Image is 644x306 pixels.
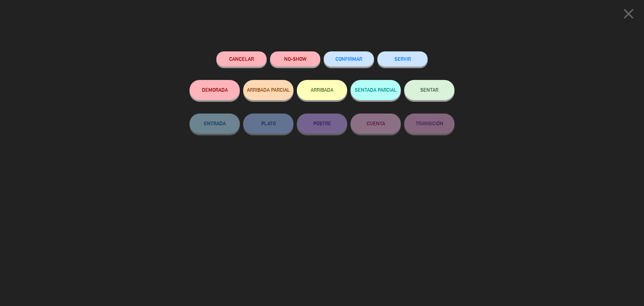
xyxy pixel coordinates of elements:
[335,56,362,62] span: CONFIRMAR
[243,114,293,134] button: PLATO
[351,114,401,134] button: CUENTA
[324,51,374,67] button: CONFIRMAR
[190,114,240,134] button: ENTRADA
[270,51,320,67] button: NO-SHOW
[243,80,293,100] button: ARRIBADA PARCIAL
[247,87,290,93] span: ARRIBADA PARCIAL
[420,87,438,93] span: SENTAR
[404,114,454,134] button: TRANSICIÓN
[404,80,454,100] button: SENTAR
[216,51,267,67] button: Cancelar
[297,80,347,100] button: ARRIBADA
[620,5,637,22] i: close
[351,80,401,100] button: SENTADA PARCIAL
[377,51,428,67] button: SERVIR
[618,5,639,25] button: close
[297,114,347,134] button: POSTRE
[190,80,240,100] button: DEMORADA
